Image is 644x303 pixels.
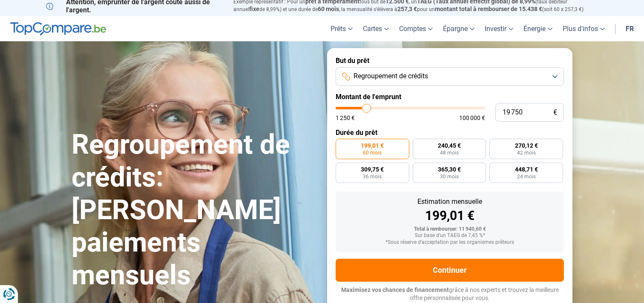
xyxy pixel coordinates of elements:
[515,166,538,172] span: 448,71 €
[342,226,557,232] div: Total à rembourser: 11 940,60 €
[325,16,358,41] a: Prêts
[249,6,259,12] span: fixe
[72,129,317,292] h1: Regroupement de crédits: [PERSON_NAME] paiements mensuels
[518,16,558,41] a: Énergie
[336,93,564,101] label: Montant de l'emprunt
[363,174,382,179] span: 36 mois
[517,174,536,179] span: 24 mois
[553,109,557,116] span: €
[336,115,355,121] span: 1 250 €
[342,240,557,246] div: *Sous réserve d'acceptation par les organismes prêteurs
[341,286,449,293] span: Maximisez vos chances de financement
[558,16,610,41] a: Plus d'infos
[438,166,461,172] span: 365,30 €
[438,143,461,149] span: 240,45 €
[342,209,557,222] div: 199,01 €
[354,71,428,81] span: Regroupement de crédits
[459,115,485,121] span: 100 000 €
[342,233,557,239] div: Sur base d'un TAEG de 7,45 %*
[336,259,564,282] button: Continuer
[318,6,339,12] span: 60 mois
[515,143,538,149] span: 270,12 €
[342,198,557,205] div: Estimation mensuelle
[10,22,106,36] img: TopCompare
[397,6,417,12] span: 257,3 €
[361,143,384,149] span: 199,01 €
[363,150,382,155] span: 60 mois
[480,16,518,41] a: Investir
[440,174,459,179] span: 30 mois
[336,57,564,65] label: But du prêt
[336,286,564,303] p: grâce à nos experts et trouvez la meilleure offre personnalisée pour vous.
[336,129,564,137] label: Durée du prêt
[435,6,542,12] span: montant total à rembourser de 15.438 €
[394,16,438,41] a: Comptes
[358,16,394,41] a: Cartes
[438,16,480,41] a: Épargne
[361,166,384,172] span: 309,75 €
[336,67,564,86] button: Regroupement de crédits
[440,150,459,155] span: 48 mois
[517,150,536,155] span: 42 mois
[621,16,639,41] a: fr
